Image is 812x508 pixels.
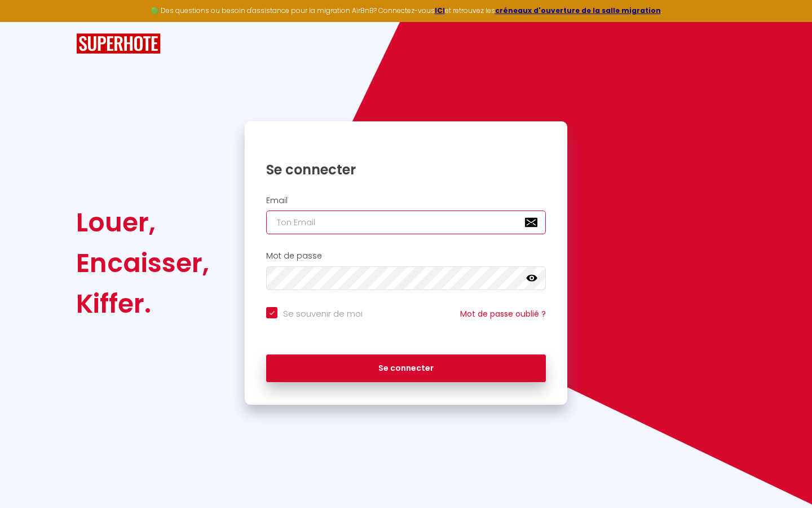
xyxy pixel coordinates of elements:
[9,5,43,38] button: Ouvrir le widget de chat LiveChat
[495,6,661,15] a: créneaux d'ouverture de la salle migration
[266,161,546,178] h1: Se connecter
[266,251,546,261] h2: Mot de passe
[76,202,209,243] div: Louer,
[76,243,209,283] div: Encaisser,
[435,6,445,15] a: ICI
[266,354,546,383] button: Se connecter
[266,211,546,234] input: Ton Email
[76,283,209,324] div: Kiffer.
[460,308,546,319] a: Mot de passe oublié ?
[76,33,161,54] img: SuperHote logo
[266,196,546,205] h2: Email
